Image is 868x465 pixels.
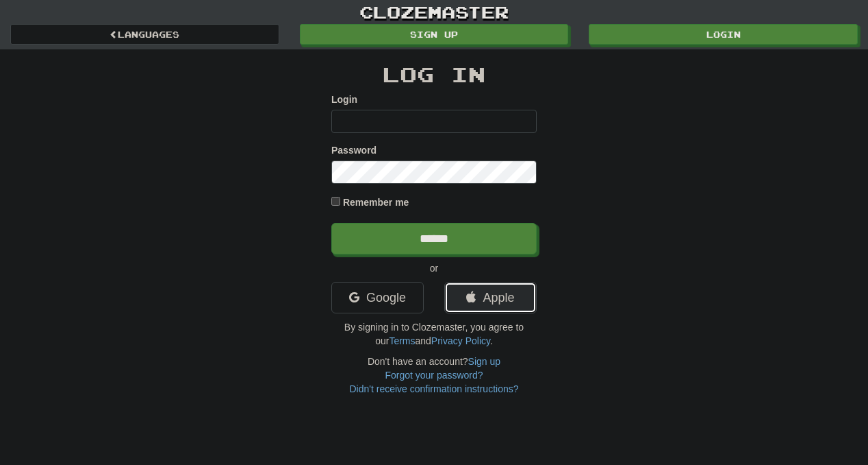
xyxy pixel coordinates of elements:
a: Sign up [468,356,500,367]
label: Remember me [343,195,409,209]
p: or [331,261,537,275]
a: Apple [444,282,537,313]
a: Privacy Policy [431,335,490,346]
a: Login [589,24,858,45]
a: Forgot your password? [385,370,483,381]
a: Didn't receive confirmation instructions? [349,383,518,394]
label: Login [331,93,357,106]
a: Languages [10,24,279,45]
label: Password [331,143,376,157]
a: Google [331,282,424,313]
a: Sign up [300,24,569,45]
p: By signing in to Clozemaster, you agree to our and . [331,320,537,348]
div: Don't have an account? [331,355,537,396]
a: Terms [389,335,415,346]
h2: Log In [331,63,537,86]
